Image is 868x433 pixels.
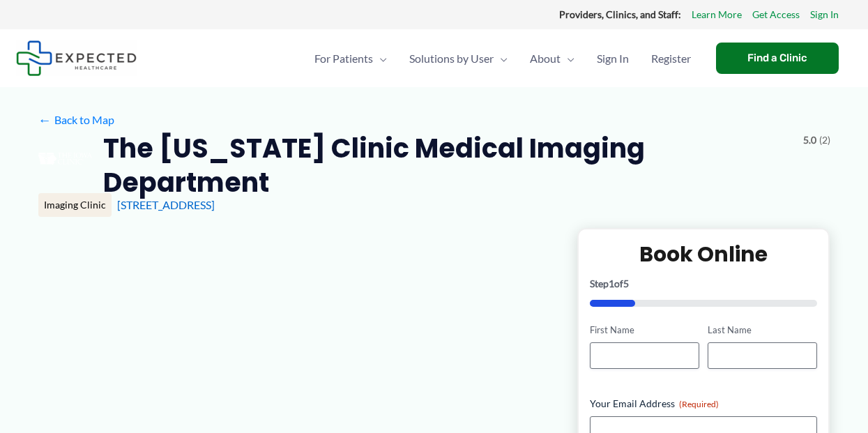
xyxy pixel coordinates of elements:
a: AboutMenu Toggle [519,34,586,83]
span: 5.0 [803,131,816,149]
span: (2) [819,131,830,149]
span: Solutions by User [409,34,494,83]
span: For Patients [314,34,373,83]
span: ← [38,113,52,126]
label: Last Name [708,324,817,337]
span: Menu Toggle [561,34,574,83]
span: (Required) [679,399,719,409]
a: ←Back to Map [38,109,114,130]
a: Sign In [810,6,839,24]
span: Register [651,34,691,83]
strong: Providers, Clinics, and Staff: [559,8,681,20]
a: For PatientsMenu Toggle [303,34,398,83]
img: Expected Healthcare Logo - side, dark font, small [16,40,137,76]
a: [STREET_ADDRESS] [117,198,215,211]
p: Step of [590,279,818,289]
a: Sign In [586,34,640,83]
span: About [530,34,561,83]
div: Imaging Clinic [38,193,112,217]
h2: The [US_STATE] Clinic Medical Imaging Department [103,131,792,200]
label: Your Email Address [590,397,818,411]
label: First Name [590,324,699,337]
span: Menu Toggle [494,34,508,83]
span: Menu Toggle [373,34,387,83]
a: Find a Clinic [716,43,839,74]
a: Get Access [752,6,800,24]
a: Solutions by UserMenu Toggle [398,34,519,83]
span: 5 [623,278,629,289]
nav: Primary Site Navigation [303,34,702,83]
a: Learn More [692,6,742,24]
a: Register [640,34,702,83]
span: Sign In [597,34,629,83]
span: 1 [609,278,614,289]
h2: Book Online [590,241,818,268]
